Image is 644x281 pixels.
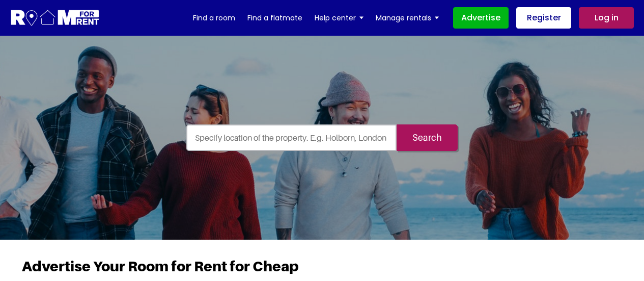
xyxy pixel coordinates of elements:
a: Find a flatmate [247,10,302,25]
img: Logo for Room for Rent, featuring a welcoming design with a house icon and modern typography [10,9,100,28]
a: Help center [315,10,363,25]
a: Find a room [193,10,235,25]
input: Specify location of the property. E.g. Holborn, London [186,124,397,151]
a: Register [516,7,571,29]
a: Log in [579,7,634,29]
a: Advertise [453,7,509,29]
input: Search [397,124,458,151]
a: Manage rentals [376,10,439,25]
